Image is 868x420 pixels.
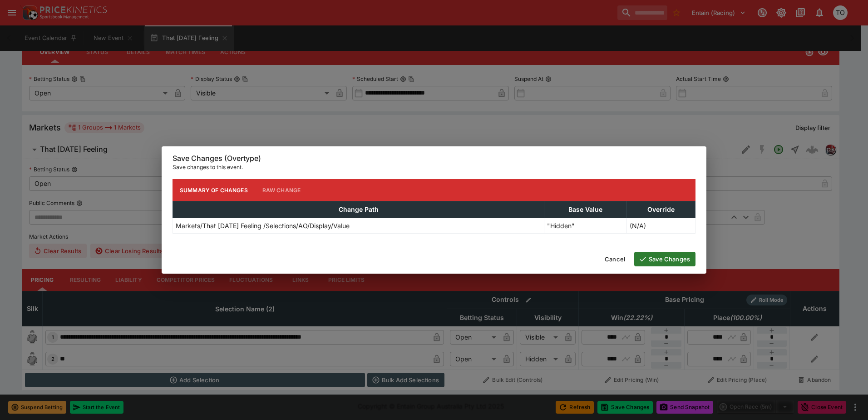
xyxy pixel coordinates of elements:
th: Override [627,201,695,218]
p: Markets/That [DATE] Feeling /Selections/AO/Display/Value [176,221,350,230]
p: Save changes to this event. [173,163,695,172]
td: (N/A) [627,218,695,234]
h6: Save Changes (Overtype) [173,154,695,163]
td: "Hidden" [544,218,627,234]
th: Change Path [173,201,544,218]
button: Cancel [599,252,631,266]
th: Base Value [544,201,627,218]
button: Summary of Changes [173,179,255,201]
button: Raw Change [255,179,308,201]
button: Save Changes [634,252,695,266]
